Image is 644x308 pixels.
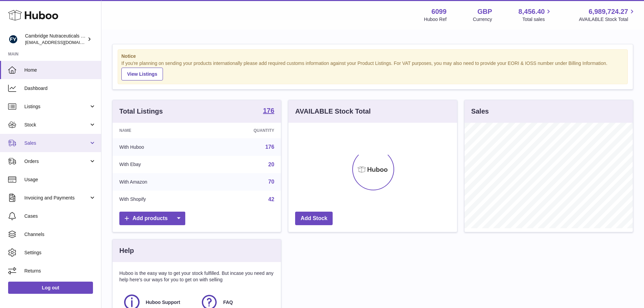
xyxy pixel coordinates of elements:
[24,103,89,110] span: Listings
[113,173,205,191] td: With Amazon
[24,268,96,274] span: Returns
[8,282,93,294] a: Log out
[113,123,205,138] th: Name
[268,179,275,185] a: 70
[25,40,99,45] span: [EMAIL_ADDRESS][DOMAIN_NAME]
[24,195,89,201] span: Invoicing and Payments
[477,7,492,16] strong: GBP
[25,33,86,46] div: Cambridge Nutraceuticals Ltd
[121,60,624,80] div: If you're planning on sending your products internationally please add required customs informati...
[113,191,205,208] td: With Shopify
[24,67,96,73] span: Home
[519,7,545,16] span: 8,456.40
[119,212,185,226] a: Add products
[295,107,371,116] h3: AVAILABLE Stock Total
[24,231,96,238] span: Channels
[24,158,89,165] span: Orders
[473,16,492,23] div: Currency
[471,107,489,116] h3: Sales
[121,53,624,60] strong: Notice
[268,196,275,202] a: 42
[519,7,553,23] a: 8,456.40 Total sales
[424,16,447,23] div: Huboo Ref
[24,85,96,92] span: Dashboard
[431,7,447,16] strong: 6099
[24,176,96,183] span: Usage
[8,34,18,44] img: huboo@camnutra.com
[121,68,163,80] a: View Listings
[119,107,163,116] h3: Total Listings
[205,123,281,138] th: Quantity
[146,299,180,306] span: Huboo Support
[24,140,89,146] span: Sales
[24,122,89,128] span: Stock
[589,7,628,16] span: 6,989,724.27
[579,16,636,23] span: AVAILABLE Stock Total
[119,270,274,283] p: Huboo is the easy way to get your stock fulfilled. But incase you need any help here's our ways f...
[263,107,274,114] strong: 176
[223,299,233,306] span: FAQ
[119,246,134,255] h3: Help
[295,212,333,226] a: Add Stock
[265,144,275,150] a: 176
[522,16,552,23] span: Total sales
[24,250,96,256] span: Settings
[24,213,96,219] span: Cases
[263,107,274,115] a: 176
[579,7,636,23] a: 6,989,724.27 AVAILABLE Stock Total
[268,162,275,167] a: 20
[113,156,205,173] td: With Ebay
[113,138,205,156] td: With Huboo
